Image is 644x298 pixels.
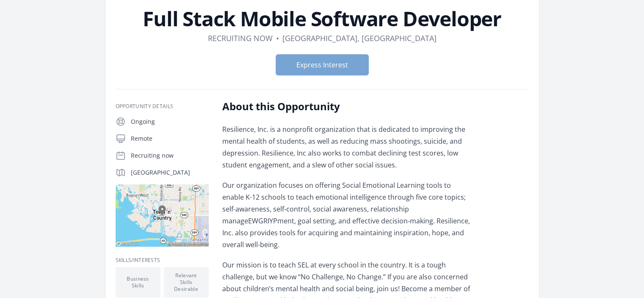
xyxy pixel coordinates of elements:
p: [GEOGRAPHIC_DATA] [131,168,209,177]
p: Resilience, Inc. is a nonprofit organization that is dedicated to improving the mental health of ... [222,123,470,171]
p: Remote [131,134,209,143]
dd: [GEOGRAPHIC_DATA], [GEOGRAPHIC_DATA] [282,32,437,44]
p: Recruiting now [131,151,209,160]
div: • [276,32,279,44]
h1: Full Stack Mobile Software Developer [116,8,529,29]
p: Ongoing [131,117,209,126]
h3: Skills/Interests [116,257,209,264]
h3: Opportunity Details [116,103,209,110]
dd: Recruiting now [208,32,273,44]
button: Express Interest [276,54,369,75]
img: Map [116,184,209,247]
li: Business Skills [116,267,160,298]
h2: About this Opportunity [222,100,470,113]
p: Our organization focuses on offering Social Emotional Learning tools to enable K-12 schools to te... [222,179,470,251]
li: Relevant Skills Desirable [164,267,209,298]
